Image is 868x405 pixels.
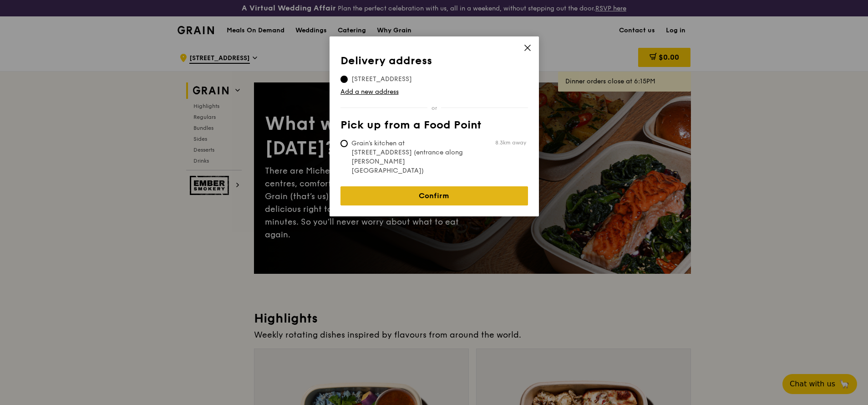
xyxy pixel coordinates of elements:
th: Pick up from a Food Point [340,119,528,135]
input: [STREET_ADDRESS] [340,76,348,83]
a: Add a new address [340,87,528,97]
input: Grain's kitchen at [STREET_ADDRESS] (entrance along [PERSON_NAME][GEOGRAPHIC_DATA])8.3km away [340,140,348,147]
span: [STREET_ADDRESS] [340,75,423,84]
span: Grain's kitchen at [STREET_ADDRESS] (entrance along [PERSON_NAME][GEOGRAPHIC_DATA]) [340,139,476,175]
span: 8.3km away [495,139,526,146]
a: Confirm [340,186,528,205]
th: Delivery address [340,55,528,71]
